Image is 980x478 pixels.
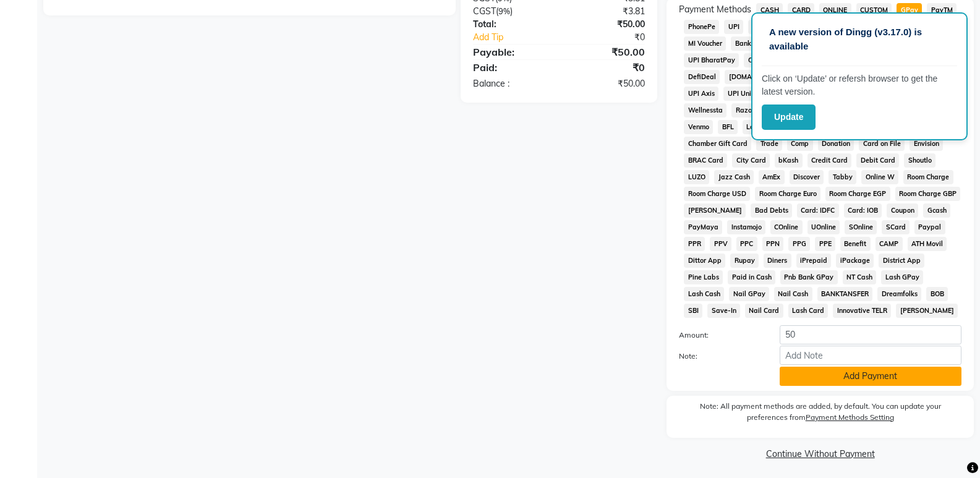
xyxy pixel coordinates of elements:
[575,31,654,44] div: ₹0
[464,60,559,75] div: Paid:
[904,153,935,168] span: Shoutlo
[679,401,961,428] label: Note: All payment methods are added, by default. You can update your preferences from
[926,287,948,301] span: BOB
[745,304,783,318] span: Nail Card
[807,153,852,168] span: Credit Card
[788,304,829,318] span: Lash Card
[669,448,971,461] a: Continue Without Payment
[806,412,894,423] label: Payment Methods Setting
[684,287,724,301] span: Lash Cash
[730,254,759,268] span: Rupay
[861,170,898,184] span: Online W
[769,25,950,53] p: A new version of Dingg (v3.17.0) is available
[797,203,839,218] span: Card: IDFC
[881,270,923,284] span: Lash GPay
[788,237,810,251] span: PPG
[707,304,740,318] span: Save-In
[790,170,824,184] span: Discover
[684,203,746,218] span: [PERSON_NAME]
[464,5,559,18] div: ( )
[498,6,510,16] span: 9%
[756,3,783,17] span: CASH
[780,367,961,386] button: Add Payment
[788,3,814,17] span: CARD
[755,187,820,201] span: Room Charge Euro
[473,6,496,17] span: CGST
[759,170,785,184] span: AmEx
[729,287,769,301] span: Nail GPay
[843,270,877,284] span: NT Cash
[559,18,654,31] div: ₹50.00
[876,237,903,251] span: CAMP
[910,137,943,151] span: Envision
[780,270,838,284] span: Pnb Bank GPay
[714,170,754,184] span: Jazz Cash
[780,325,961,344] input: Amount
[464,45,559,59] div: Payable:
[679,3,751,16] span: Payment Methods
[751,203,792,218] span: Bad Debts
[559,60,654,75] div: ₹0
[879,254,924,268] span: District App
[796,254,832,268] span: iPrepaid
[817,287,873,301] span: BANKTANSFER
[684,137,751,151] span: Chamber Gift Card
[684,36,726,51] span: MI Voucher
[764,254,791,268] span: Diners
[774,287,812,301] span: Nail Cash
[718,120,738,134] span: BFL
[684,187,750,201] span: Room Charge USD
[684,70,720,84] span: DefiDeal
[736,237,757,251] span: PPC
[684,237,705,251] span: PPR
[787,137,813,151] span: Comp
[895,187,961,201] span: Room Charge GBP
[684,120,713,134] span: Venmo
[464,31,575,44] a: Add Tip
[731,36,755,51] span: Bank
[725,70,787,84] span: [DOMAIN_NAME]
[775,153,803,168] span: bKash
[727,220,765,234] span: Instamojo
[684,87,718,101] span: UPI Axis
[732,153,770,168] span: City Card
[818,137,854,151] span: Donation
[897,3,922,17] span: GPay
[856,3,892,17] span: CUSTOM
[882,220,910,234] span: SCard
[856,153,899,168] span: Debit Card
[903,170,953,184] span: Room Charge
[670,351,770,362] label: Note:
[807,220,840,234] span: UOnline
[877,287,921,301] span: Dreamfolks
[710,237,731,251] span: PPV
[670,330,770,341] label: Amount:
[756,137,782,151] span: Trade
[748,20,783,34] span: NearBuy
[840,237,871,251] span: Benefit
[464,18,559,31] div: Total:
[845,220,877,234] span: SOnline
[762,237,784,251] span: PPN
[559,5,654,18] div: ₹3.81
[728,270,775,284] span: Paid in Cash
[744,53,790,67] span: Other Cards
[731,103,770,117] span: Razorpay
[724,20,743,34] span: UPI
[684,103,726,117] span: Wellnessta
[464,77,559,90] div: Balance :
[770,220,803,234] span: COnline
[815,237,835,251] span: PPE
[684,254,725,268] span: Dittor App
[684,53,739,67] span: UPI BharatPay
[684,20,719,34] span: PhonePe
[559,45,654,59] div: ₹50.00
[914,220,945,234] span: Paypal
[819,3,851,17] span: ONLINE
[836,254,874,268] span: iPackage
[887,203,918,218] span: Coupon
[559,77,654,90] div: ₹50.00
[743,120,778,134] span: LoanTap
[927,3,957,17] span: PayTM
[723,87,762,101] span: UPI Union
